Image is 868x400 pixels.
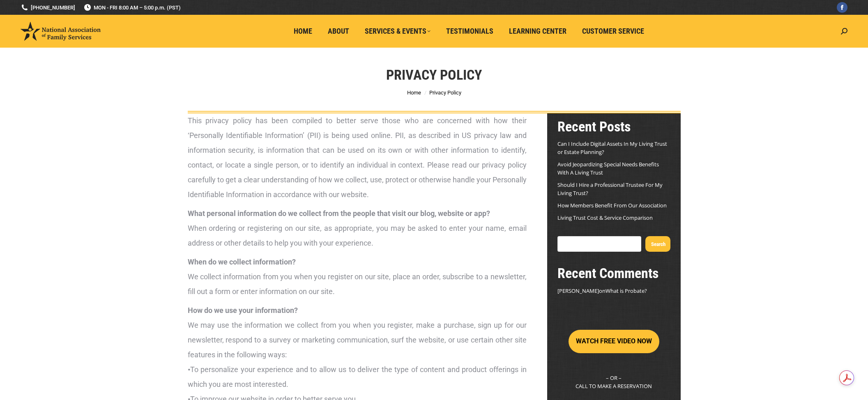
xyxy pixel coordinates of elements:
[557,202,667,209] a: How Members Benefit From Our Association
[21,4,75,11] a: [PHONE_NUMBER]
[557,140,667,156] a: Can I Include Digital Assets In My Living Trust or Estate Planning?
[188,255,527,299] p: We collect information from you when you register on our site, place an order, subscribe to a new...
[365,27,431,36] span: Services & Events
[509,27,566,36] span: Learning Center
[557,161,659,176] a: Avoid Jeopardizing Special Needs Benefits With A Living Trust
[188,113,527,202] p: This privacy policy has been compiled to better serve those who are concerned with how their ‘Per...
[294,27,312,36] span: Home
[569,330,659,353] button: WATCH FREE VIDEO NOW
[188,206,527,251] p: When ordering or registering on our site, as appropriate, you may be asked to enter your name, em...
[557,181,663,197] a: Should I Hire a Professional Trustee For My Living Trust?
[440,23,499,39] a: Testimonials
[188,365,190,374] strong: •
[188,209,490,218] strong: What personal information do we collect from the people that visit our blog, website or app?
[576,23,650,39] a: Customer Service
[407,90,421,96] a: Home
[557,264,670,282] h2: Recent Comments
[837,2,847,13] a: Facebook page opens in new window
[557,287,599,294] span: [PERSON_NAME]
[322,23,355,39] a: About
[569,338,659,345] a: WATCH FREE VIDEO NOW
[83,4,181,11] span: MON - FRI 8:00 AM – 5:00 p.m. (PST)
[188,257,296,266] strong: When do we collect information?
[557,117,670,136] h2: Recent Posts
[582,27,644,36] span: Customer Service
[645,236,670,252] button: Search
[557,374,670,390] p: – OR – CALL TO MAKE A RESERVATION
[188,306,298,315] strong: How do we use your information?
[386,66,482,84] h1: Privacy Policy
[446,27,493,36] span: Testimonials
[606,287,647,294] a: What is Probate?
[429,90,461,96] span: Privacy Policy
[21,22,101,41] img: National Association of Family Services
[557,286,670,296] footer: on
[503,23,572,39] a: Learning Center
[557,214,653,221] a: Living Trust Cost & Service Comparison
[328,27,349,36] span: About
[288,23,318,39] a: Home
